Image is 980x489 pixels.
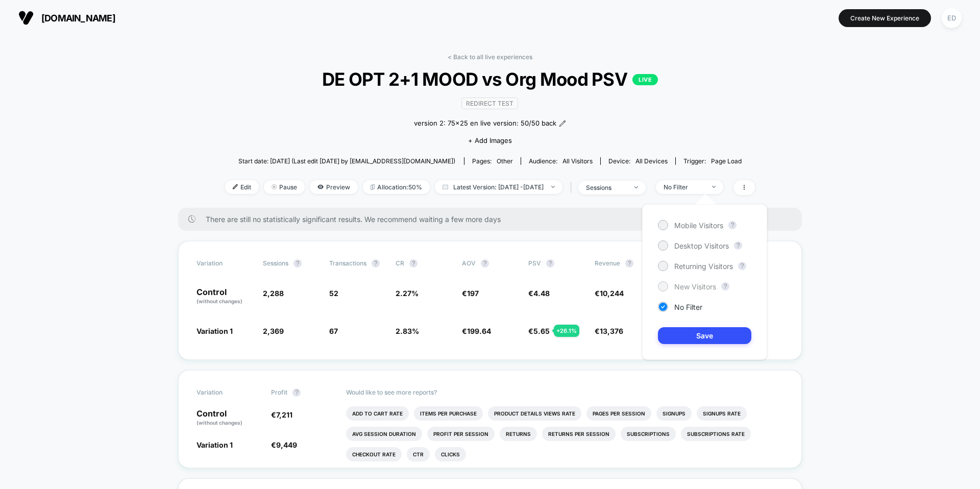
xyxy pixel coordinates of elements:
[346,406,409,421] li: Add To Cart Rate
[293,259,302,267] button: ?
[542,427,616,441] li: Returns Per Session
[407,447,430,461] li: Ctr
[461,97,518,109] span: Redirect Test
[621,427,676,441] li: Subscriptions
[372,259,380,267] button: ?
[271,388,287,396] span: Profit
[658,327,751,344] button: Save
[634,186,638,188] img: end
[586,184,627,191] div: sessions
[263,327,284,335] span: 2,369
[595,289,624,298] span: €
[41,13,115,23] span: [DOMAIN_NAME]
[734,241,742,250] button: ?
[528,259,541,267] span: PSV
[225,180,259,194] span: Edit
[586,406,651,421] li: Pages Per Session
[697,406,747,421] li: Signups Rate
[681,427,751,441] li: Subscriptions Rate
[500,427,537,441] li: Returns
[409,259,418,267] button: ?
[371,184,375,190] img: rebalance
[529,157,593,165] div: Audience:
[568,180,578,195] span: |
[346,388,784,396] p: Would like to see more reports?
[263,289,284,298] span: 2,288
[600,327,623,335] span: 13,376
[562,157,593,165] span: All Visitors
[664,183,704,191] div: No Filter
[635,157,668,165] span: all devices
[206,215,781,224] span: There are still no statistically significant results. We recommend waiting a few more days
[15,10,118,26] button: [DOMAIN_NAME]
[600,289,624,298] span: 10,244
[472,157,513,165] div: Pages:
[728,221,737,229] button: ?
[197,441,233,449] span: Variation 1
[329,259,366,267] span: Transactions
[467,327,491,335] span: 199.64
[263,259,288,267] span: Sessions
[528,289,550,298] span: €
[414,406,483,421] li: Items Per Purchase
[292,388,301,397] button: ?
[468,136,512,144] span: + Add Images
[435,180,562,194] span: Latest Version: [DATE] - [DATE]
[264,180,305,194] span: Pause
[595,327,623,335] span: €
[738,262,746,270] button: ?
[435,447,466,461] li: Clicks
[632,74,658,85] p: LIVE
[721,282,729,290] button: ?
[674,241,729,250] span: Desktop Visitors
[427,427,495,441] li: Profit Per Session
[443,184,448,189] img: calendar
[528,327,550,335] span: €
[533,327,550,335] span: 5.65
[18,10,34,26] img: Visually logo
[674,282,716,291] span: New Visitors
[252,68,728,90] span: DE OPT 2+1 MOOD vs Org Mood PSV
[554,325,579,337] div: + 26.1 %
[712,186,716,188] img: end
[197,327,233,335] span: Variation 1
[462,259,476,267] span: AOV
[533,289,550,298] span: 4.48
[462,289,479,298] span: €
[329,289,338,298] span: 52
[346,427,422,441] li: Avg Session Duration
[600,157,675,165] span: Device:
[942,8,962,28] div: ED
[467,289,479,298] span: 197
[488,406,581,421] li: Product Details Views Rate
[939,8,965,29] button: ED
[197,288,253,305] p: Control
[396,289,419,298] span: 2.27 %
[656,406,692,421] li: Signups
[683,157,742,165] div: Trigger:
[546,259,554,267] button: ?
[595,259,620,267] span: Revenue
[497,157,513,165] span: other
[329,327,338,335] span: 67
[625,259,633,267] button: ?
[674,221,723,230] span: Mobile Visitors
[711,157,742,165] span: Page Load
[448,53,532,61] a: < Back to all live experiences
[551,186,555,188] img: end
[276,441,297,449] span: 9,449
[271,410,292,419] span: €
[197,409,261,427] p: Control
[310,180,358,194] span: Preview
[271,441,297,449] span: €
[396,327,419,335] span: 2.83 %
[674,303,702,311] span: No Filter
[396,259,404,267] span: CR
[197,420,242,426] span: (without changes)
[197,259,253,267] span: Variation
[462,327,491,335] span: €
[481,259,489,267] button: ?
[839,9,931,27] button: Create New Experience
[414,118,556,129] span: version 2: 75x25 en live version: 50/50 back
[197,298,242,304] span: (without changes)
